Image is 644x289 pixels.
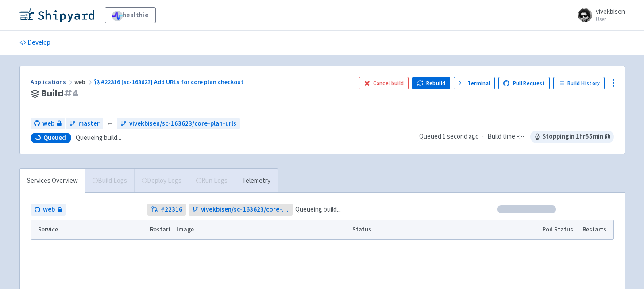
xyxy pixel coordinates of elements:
th: Restarts [579,220,613,239]
span: Queueing build... [295,204,341,215]
span: # 4 [64,87,78,100]
a: master [66,118,103,130]
a: Services Overview [20,169,85,193]
span: Queued [419,132,479,140]
a: Applications [31,78,74,86]
a: #22316 [147,204,186,216]
a: Terminal [454,77,495,89]
time: 1 second ago [443,132,479,140]
span: vivekbisen/sc-163623/core-plan-urls [201,204,289,215]
img: Shipyard logo [19,8,94,22]
a: vivekbisen/sc-163623/core-plan-urls [117,118,240,130]
th: Pod Status [539,220,579,239]
span: Queueing build... [76,133,121,143]
th: Status [350,220,539,239]
button: Rebuild [412,77,450,89]
span: ← [107,119,113,129]
span: master [78,119,100,129]
button: Cancel build [359,77,409,89]
strong: # 22316 [161,204,182,215]
span: vivekbisen [596,7,625,15]
span: -:-- [517,131,525,142]
th: Image [174,220,349,239]
a: #22316 [sc-163623] Add URLs for core plan checkout [94,78,245,86]
a: vivekbisen User [573,8,625,22]
span: vivekbisen/sc-163623/core-plan-urls [129,119,236,129]
a: Telemetry [235,169,278,193]
a: vivekbisen/sc-163623/core-plan-urls [189,204,293,216]
a: web [31,118,65,130]
span: web [42,119,54,129]
a: web [31,204,66,216]
div: · [419,131,614,143]
small: User [596,16,625,22]
span: Queued [43,133,66,142]
span: web [74,78,94,86]
th: Restart [147,220,174,239]
a: Develop [19,31,50,55]
th: Service [31,220,147,239]
span: Build time [487,131,515,142]
span: Stopping in 1 hr 55 min [530,131,614,143]
a: Build History [553,77,605,89]
span: Build [41,89,78,99]
a: Pull Request [498,77,550,89]
span: web [43,204,55,215]
a: healthie [105,7,156,23]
